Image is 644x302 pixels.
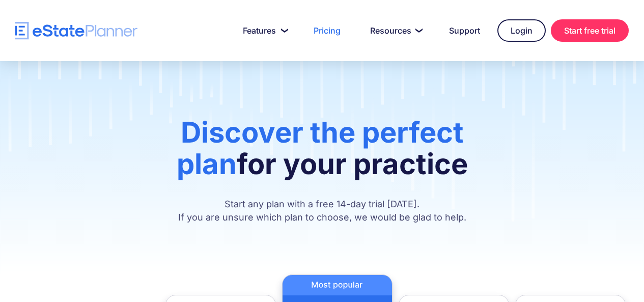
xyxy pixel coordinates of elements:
a: Resources [358,20,432,41]
a: home [15,22,137,40]
a: Start free trial [551,19,629,42]
a: Login [497,19,546,42]
a: Pricing [301,20,353,41]
span: Discover the perfect plan [177,115,464,181]
a: Features [231,20,296,41]
h1: for your practice [144,117,500,190]
p: Start any plan with a free 14-day trial [DATE]. If you are unsure which plan to choose, we would ... [144,198,500,224]
a: Support [437,20,492,41]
